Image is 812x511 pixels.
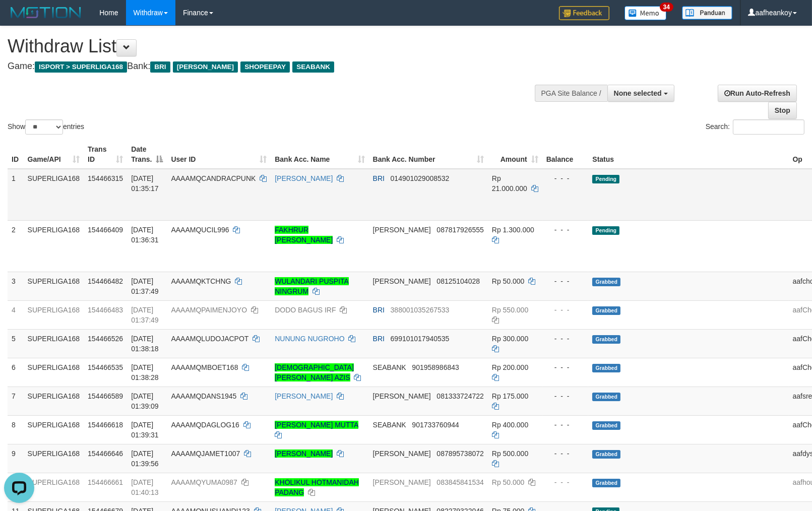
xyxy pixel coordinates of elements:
[4,4,34,34] button: Open LiveChat chat widget
[8,272,24,300] td: 3
[391,174,450,182] span: Copy 014901029008532 to clipboard
[171,363,238,371] span: AAAAMQMBOET168
[373,478,431,486] span: [PERSON_NAME]
[546,362,585,372] div: - - -
[488,140,542,169] th: Amount: activate to sort column ascending
[391,306,450,314] span: Copy 388001035267533 to clipboard
[546,477,585,487] div: - - -
[546,305,585,315] div: - - -
[275,421,358,429] a: [PERSON_NAME] MUTTA
[373,174,385,182] span: BRI
[559,6,609,20] img: Feedback.jpg
[275,277,349,295] a: WULANDARI PUSPITA NINGRUM
[592,278,620,286] span: Grabbed
[8,220,24,272] td: 2
[391,335,450,343] span: Copy 699101017940535 to clipboard
[88,306,123,314] span: 154466483
[412,421,459,429] span: Copy 901733760944 to clipboard
[592,306,620,315] span: Grabbed
[8,119,84,135] label: Show entries
[167,140,271,169] th: User ID: activate to sort column ascending
[373,226,431,234] span: [PERSON_NAME]
[592,450,620,459] span: Grabbed
[24,140,84,169] th: Game/API: activate to sort column ascending
[275,174,333,182] a: [PERSON_NAME]
[542,140,589,169] th: Balance
[624,6,667,20] img: Button%20Memo.svg
[131,392,159,410] span: [DATE] 01:39:09
[275,306,336,314] a: DODO BAGUS IRF
[275,478,359,496] a: KHOLIKUL HOTMANIDAH PADANG
[373,335,385,343] span: BRI
[8,329,24,358] td: 5
[171,174,256,182] span: AAAAMQCANDRACPUNK
[592,175,619,183] span: Pending
[131,450,159,468] span: [DATE] 01:39:56
[8,415,24,444] td: 8
[492,335,528,343] span: Rp 300.000
[131,306,159,324] span: [DATE] 01:37:49
[131,277,159,295] span: [DATE] 01:37:49
[492,392,528,400] span: Rp 175.000
[614,89,662,97] span: None selected
[275,392,333,400] a: [PERSON_NAME]
[369,140,488,169] th: Bank Acc. Number: activate to sort column ascending
[24,272,84,300] td: SUPERLIGA168
[436,226,483,234] span: Copy 087817926555 to clipboard
[24,358,84,387] td: SUPERLIGA168
[171,421,239,429] span: AAAAMQDAGLOG16
[131,335,159,353] span: [DATE] 01:38:18
[171,478,237,486] span: AAAAMQYUMA0987
[492,306,528,314] span: Rp 550.000
[275,363,354,381] a: [DEMOGRAPHIC_DATA][PERSON_NAME] AZIS
[8,5,84,20] img: MOTION_logo.png
[171,335,248,343] span: AAAAMQLUDOJACPOT
[588,140,788,169] th: Status
[292,61,334,73] span: SEABANK
[492,478,525,486] span: Rp 50.000
[492,174,527,193] span: Rp 21.000.000
[546,391,585,401] div: - - -
[412,363,459,371] span: Copy 901958986843 to clipboard
[492,450,528,458] span: Rp 500.000
[706,119,804,135] label: Search:
[373,392,431,400] span: [PERSON_NAME]
[24,415,84,444] td: SUPERLIGA168
[88,363,123,371] span: 154466535
[373,306,385,314] span: BRI
[131,363,159,381] span: [DATE] 01:38:28
[88,226,123,234] span: 154466409
[88,392,123,400] span: 154466589
[88,277,123,285] span: 154466482
[275,450,333,458] a: [PERSON_NAME]
[127,140,167,169] th: Date Trans.: activate to sort column descending
[24,220,84,272] td: SUPERLIGA168
[436,392,483,400] span: Copy 081333724722 to clipboard
[546,449,585,459] div: - - -
[24,169,84,221] td: SUPERLIGA168
[592,335,620,344] span: Grabbed
[8,36,531,56] h1: Withdraw List
[150,61,170,73] span: BRI
[733,119,804,135] input: Search:
[592,393,620,401] span: Grabbed
[8,358,24,387] td: 6
[88,450,123,458] span: 154466646
[8,140,24,169] th: ID
[373,450,431,458] span: [PERSON_NAME]
[8,300,24,329] td: 4
[592,226,619,235] span: Pending
[131,174,159,193] span: [DATE] 01:35:17
[24,444,84,473] td: SUPERLIGA168
[88,478,123,486] span: 154466661
[171,226,229,234] span: AAAAMQUCIL996
[492,421,528,429] span: Rp 400.000
[660,3,673,12] span: 34
[240,61,290,73] span: SHOPEEPAY
[24,387,84,415] td: SUPERLIGA168
[492,363,528,371] span: Rp 200.000
[546,276,585,286] div: - - -
[171,450,240,458] span: AAAAMQJAMET1007
[436,277,480,285] span: Copy 08125104028 to clipboard
[492,226,534,234] span: Rp 1.300.000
